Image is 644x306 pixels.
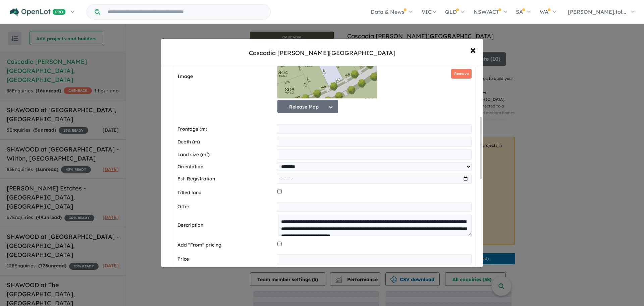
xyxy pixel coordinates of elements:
label: Price [177,255,274,263]
label: Offer [177,203,274,211]
span: × [470,42,476,57]
label: Titled land [177,189,275,197]
label: Orientation [177,163,274,171]
input: Try estate name, suburb, builder or developer [102,5,269,19]
div: Cascadia [PERSON_NAME][GEOGRAPHIC_DATA] [249,49,395,57]
label: Frontage (m) [177,125,274,133]
button: Release Map [277,100,338,113]
label: Land size (m²) [177,151,274,159]
label: Description [177,221,275,229]
img: Openlot PRO Logo White [10,8,66,16]
label: Est. Registration [177,175,274,183]
label: Image [177,73,275,81]
label: Add "From" pricing [177,241,275,249]
button: Remove [451,69,472,79]
span: [PERSON_NAME].tol... [568,8,626,15]
label: Depth (m) [177,138,274,146]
